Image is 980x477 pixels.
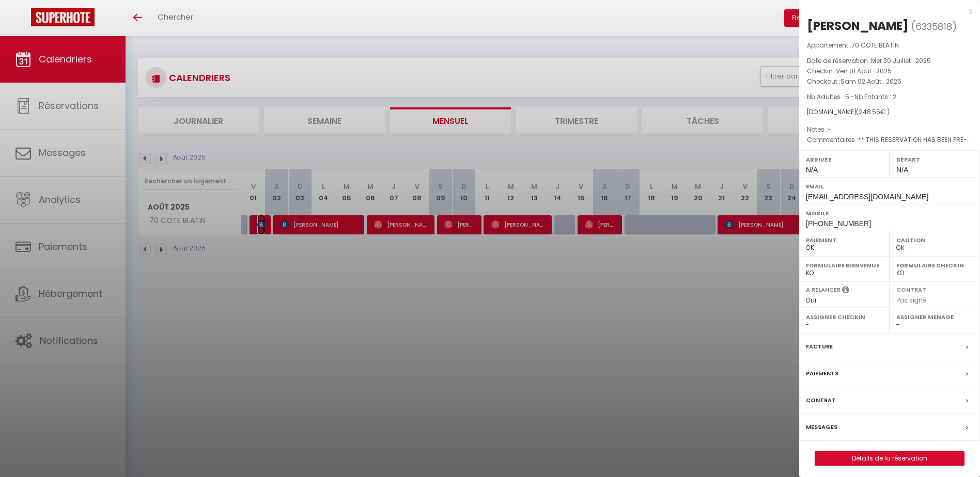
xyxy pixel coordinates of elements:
label: Formulaire Bienvenue [806,260,883,271]
div: x [799,5,972,18]
span: ( ) [911,19,957,34]
label: Assigner Menage [896,312,973,322]
i: Sélectionner OUI si vous souhaiter envoyer les séquences de messages post-checkout [842,285,849,297]
span: - [828,125,831,134]
span: 70 COTE BLATIN [851,41,899,50]
div: [PERSON_NAME] [807,18,909,34]
p: Checkin : [807,66,972,76]
button: Ouvrir le widget de chat LiveChat [8,4,39,35]
button: Détails de la réservation [815,451,965,466]
span: Pas signé [896,296,926,305]
label: Paiements [806,368,838,379]
span: Nb Adultes : 5 - [807,92,896,101]
p: Appartement : [807,40,972,51]
label: Caution [896,235,973,245]
span: Mer 30 Juillet . 2025 [871,56,931,65]
label: Messages [806,422,837,433]
span: [EMAIL_ADDRESS][DOMAIN_NAME] [806,193,928,201]
span: 6335818 [915,20,952,33]
p: Checkout : [807,76,972,87]
span: Nb Enfants : 2 [854,92,896,101]
p: Date de réservation : [807,56,972,66]
label: Assigner Checkin [806,312,883,322]
span: ( € ) [856,107,890,116]
label: Mobile [806,208,973,218]
label: Contrat [896,285,926,292]
label: Email [806,181,973,192]
label: Arrivée [806,154,883,165]
div: [DOMAIN_NAME] [807,107,972,117]
span: Sam 02 Août . 2025 [841,77,901,86]
label: Paiement [806,235,883,245]
span: [PHONE_NUMBER] [806,219,871,228]
span: N/A [806,166,818,174]
label: Facture [806,341,833,352]
label: A relancer [806,285,841,294]
label: Contrat [806,395,836,406]
span: 248.55 [859,107,880,116]
a: Détails de la réservation [815,452,964,465]
p: Notes : [807,124,972,135]
label: Départ [896,154,973,165]
label: Formulaire Checkin [896,260,973,271]
span: N/A [896,166,908,174]
span: Ven 01 Août . 2025 [836,67,892,75]
p: Commentaires : [807,135,972,145]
